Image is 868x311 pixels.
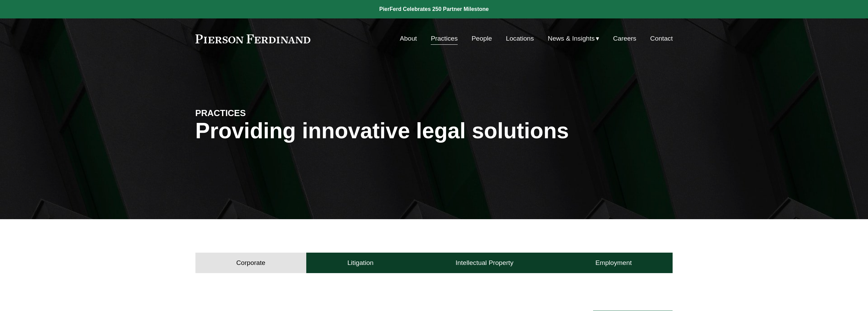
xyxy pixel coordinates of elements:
[347,259,373,267] h4: Litigation
[195,118,673,143] h1: Providing innovative legal solutions
[613,32,636,45] a: Careers
[548,33,595,45] span: News & Insights
[236,259,265,267] h4: Corporate
[472,32,492,45] a: People
[400,32,417,45] a: About
[650,32,673,45] a: Contact
[195,108,315,118] h4: PRACTICES
[506,32,534,45] a: Locations
[548,32,599,45] a: folder dropdown
[595,259,632,267] h4: Employment
[456,259,514,267] h4: Intellectual Property
[431,32,458,45] a: Practices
